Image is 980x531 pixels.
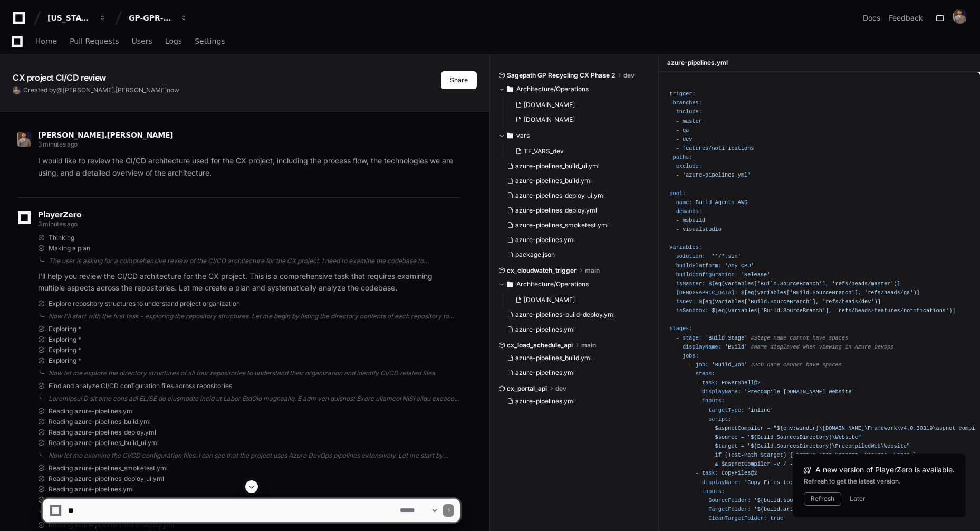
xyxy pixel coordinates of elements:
span: features/notifications [683,145,754,151]
span: 'Precompile [DOMAIN_NAME] Website' [744,389,854,395]
span: Thinking [49,234,74,242]
span: [PERSON_NAME].[PERSON_NAME] [38,131,173,139]
span: msbuild [683,217,705,224]
span: Explore repository structures to understand project organization [49,300,240,308]
span: - [676,127,679,133]
span: [PERSON_NAME].[PERSON_NAME] [63,86,167,94]
span: targetType: [708,407,744,413]
button: azure-pipelines_build.yml [503,173,645,188]
span: jobs: [683,353,699,359]
span: TF_VARS_dev [524,147,564,156]
span: azure-pipelines.yml [667,59,728,67]
span: azure-pipelines.yml [515,236,575,244]
span: azure-pipelines.yml [515,397,575,406]
span: isSandbox: [676,307,709,314]
span: displayName: [702,389,741,395]
span: displayName: [683,344,722,350]
span: 'refs/heads/master' [832,281,893,287]
iframe: Open customer support [946,496,975,525]
span: - [676,217,679,224]
span: steps: [696,371,715,377]
a: Pull Requests [70,30,119,54]
span: - [689,362,692,368]
span: $[eq(variables['Build.SourceBranch'], [712,307,832,314]
button: Share [441,71,477,89]
a: Settings [195,30,225,54]
span: Reading azure-pipelines_smoketest.yml [49,464,168,472]
span: Find and analyze CI/CD configuration files across repositories [49,382,232,390]
a: Home [35,30,57,54]
button: azure-pipelines_deploy.yml [503,203,645,218]
span: 'Build_Stage' [705,335,747,341]
svg: Directory [507,83,513,95]
span: azure-pipelines-build-deploy.yml [515,311,615,319]
button: azure-pipelines-build-deploy.yml [503,307,645,322]
span: azure-pipelines_deploy.yml [515,206,597,215]
span: variables: [669,244,702,250]
span: exclude: [676,163,702,169]
span: inputs: [702,398,725,404]
button: Feedback [889,13,923,23]
button: azure-pipelines_build_ui.yml [503,159,645,173]
button: azure-pipelines.yml [503,365,645,380]
span: 'refs/heads/dev' [822,298,875,305]
div: GP-GPR-CXPortal [129,13,174,23]
button: package.json [503,247,645,262]
span: dev [555,384,566,393]
span: AWS [738,199,747,206]
span: Users [132,38,152,44]
span: main [585,266,600,275]
span: master [683,118,702,124]
span: Agents [715,199,735,206]
span: azure-pipelines.yml [515,369,575,377]
span: Sagepath GP Recycling CX Phase 2 [507,71,615,80]
span: - [696,470,699,476]
span: stages: [669,325,692,332]
span: demands: [676,208,702,215]
button: [DOMAIN_NAME] [511,112,645,127]
button: TF_VARS_dev [511,144,645,159]
button: azure-pipelines.yml [503,394,645,409]
span: cx_load_schedule_api [507,341,573,350]
span: 3 minutes ago [38,140,78,148]
span: 'refs/heads/qa' [864,289,913,296]
span: Reading azure-pipelines_build_ui.yml [49,439,159,447]
button: [US_STATE] Pacific [43,8,111,27]
span: 'azure-pipelines.yml' [683,172,751,178]
span: script: [708,416,731,422]
span: )] [893,281,900,287]
span: paths: [673,154,693,160]
span: 'Build' [725,344,747,350]
span: Exploring * [49,356,81,365]
span: vars [516,131,530,140]
span: buildPlatform: [676,263,722,269]
span: azure-pipelines_build.yml [515,354,592,362]
span: qa [683,127,689,133]
button: azure-pipelines_smoketest.yml [503,218,645,233]
span: Reading azure-pipelines.yml [49,407,134,416]
a: Docs [863,13,880,23]
span: 'Copy Files to: $(build.artifactstagingdirectory)' [744,479,907,486]
span: Reading azure-pipelines_build.yml [49,418,151,426]
button: Refresh [804,492,841,506]
span: #Stage name cannot have spaces [751,335,848,341]
span: PowerShell@2 [722,380,761,386]
span: 'Build_Job' [712,362,747,368]
span: 'Release' [741,272,770,278]
div: Loremipsu! D sit ame cons adi EL/SE do eiusmodte incid ut Labor EtdOlo magnaaliq. E adm ven quisn... [49,394,460,403]
span: #Name displayed when viewing in Azure DevOps [751,344,893,350]
button: azure-pipelines.yml [503,233,645,247]
span: Making a plan [49,244,90,253]
span: - [676,136,679,142]
span: - [676,145,679,151]
svg: Directory [507,278,513,291]
span: $[eq(variables['Build.SourceBranch'], [708,281,829,287]
img: 176496148 [17,132,32,147]
div: Refresh to get the latest version. [804,477,955,486]
svg: Directory [507,129,513,142]
span: now [167,86,179,94]
span: - [676,335,679,341]
span: @ [56,86,63,94]
div: The user is asking for a comprehensive review of the CI/CD architecture for the CX project. I nee... [49,257,460,265]
span: job: [696,362,709,368]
